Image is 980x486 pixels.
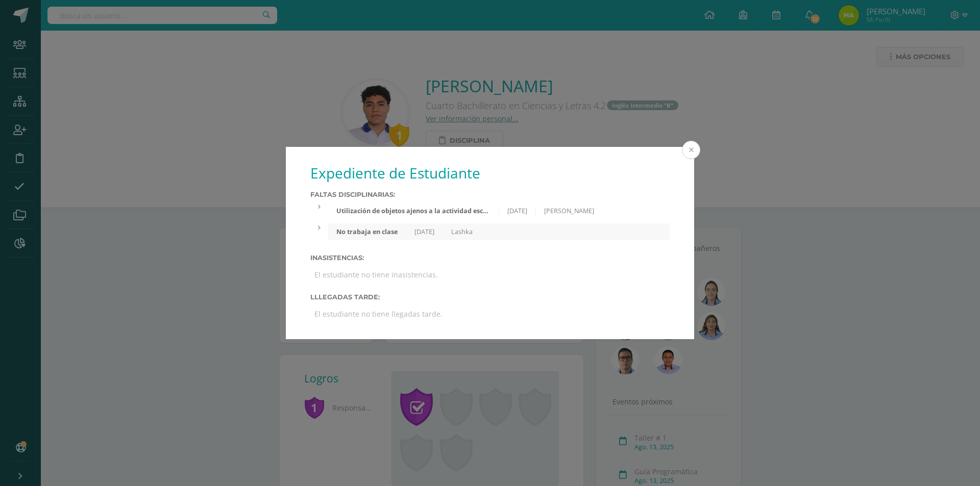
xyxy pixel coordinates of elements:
div: Utilización de objetos ajenos a la actividad escolar [328,207,499,215]
div: El estudiante no tiene inasistencias. [310,266,670,284]
label: Inasistencias: [310,254,670,262]
label: Faltas Disciplinarias: [310,191,670,198]
div: El estudiante no tiene llegadas tarde. [310,305,670,323]
label: Lllegadas tarde: [310,293,670,301]
div: [DATE] [499,207,536,215]
div: [DATE] [406,227,443,236]
div: No trabaja en clase [328,227,406,236]
h1: Expediente de Estudiante [310,163,670,183]
button: Close (Esc) [682,141,700,159]
div: [PERSON_NAME] [536,207,602,215]
div: Lashka [443,227,481,236]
